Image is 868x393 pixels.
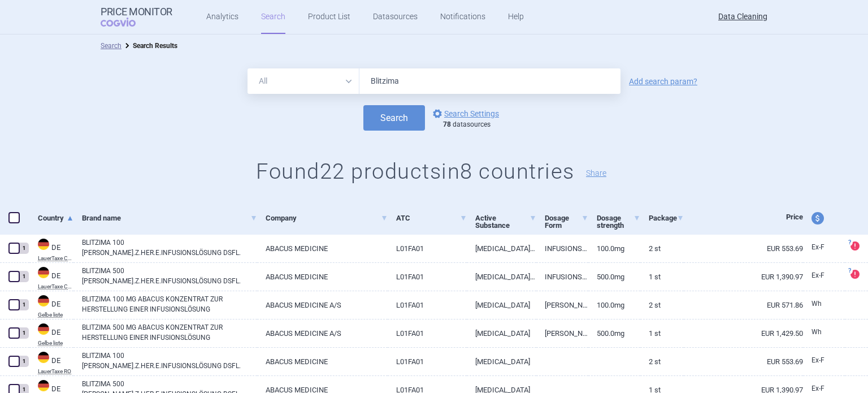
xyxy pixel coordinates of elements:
a: Company [266,204,387,232]
a: DEDEGelbe liste [29,322,73,346]
abbr: Gelbe liste — Gelbe Liste online database by Medizinische Medien Informations GmbH (MMI), Germany [38,340,73,346]
a: EUR 571.86 [684,291,803,319]
a: Dosage Form [545,204,588,239]
a: Wh [803,296,845,313]
a: 1 ST [640,319,684,347]
a: [MEDICAL_DATA] 500 MG [467,263,536,291]
a: BLITZIMA 500 MG ABACUS KONZENTRAT ZUR HERSTELLUNG EINER INFUSIONSLÖSUNG [82,322,257,343]
a: EUR 553.69 [684,348,803,375]
span: ? [846,239,853,246]
span: COGVIO [101,18,151,27]
span: ? [846,267,853,274]
a: BLITZIMA 100 MG ABACUS KONZENTRAT ZUR HERSTELLUNG EINER INFUSIONSLÖSUNG [82,294,257,314]
a: EUR 553.69 [684,235,803,262]
a: L01FA01 [388,348,467,375]
a: 2 St [640,235,684,262]
a: 500.0mg [588,319,640,347]
strong: Price Monitor [101,6,172,18]
a: [MEDICAL_DATA] [467,291,536,319]
img: Germany [38,267,49,278]
a: Wh [803,324,845,341]
a: ABACUS MEDICINE A/S [257,291,387,319]
a: DEDEGelbe liste [29,294,73,318]
button: Search [363,105,425,131]
a: ABACUS MEDICINE [257,235,387,262]
a: 100.0mg [588,235,640,262]
a: Price MonitorCOGVIO [101,6,172,28]
a: L01FA01 [388,263,467,291]
img: Germany [38,295,49,306]
div: 1 [19,327,29,339]
a: Active Substance [475,204,536,239]
a: L01FA01 [388,235,467,262]
span: Ex-factory price [811,243,824,251]
a: [PERSON_NAME]. ZUR [PERSON_NAME]. E. INF.-LSG. [536,291,588,319]
a: INFUSIONSLÖSUNGSKONZENTRAT [536,263,588,291]
div: 1 [19,243,29,254]
a: DEDELauerTaxe CGM [29,266,73,290]
strong: 78 [443,120,451,128]
span: Price [786,213,803,221]
a: EUR 1,429.50 [684,319,803,347]
a: Search Settings [431,107,499,120]
a: EUR 1,390.97 [684,263,803,291]
span: Wholesale price without VAT [811,328,822,336]
a: ? [850,269,864,278]
a: Brand name [82,204,257,232]
a: L01FA01 [388,291,467,319]
span: Ex-factory price [811,271,824,279]
a: Dosage strength [597,204,640,239]
a: Ex-F [803,239,845,256]
div: 1 [19,299,29,310]
a: DEDELauerTaxe CGM [29,237,73,261]
img: Germany [38,380,49,391]
a: Ex-F [803,267,845,284]
a: 100.0mg [588,291,640,319]
a: Ex-F [803,352,845,369]
abbr: Gelbe liste — Gelbe Liste online database by Medizinische Medien Informations GmbH (MMI), Germany [38,312,73,318]
a: [MEDICAL_DATA] [467,348,536,375]
div: 1 [19,356,29,367]
a: INFUSIONSLÖSUNGSKONZENTRAT [536,235,588,262]
div: 1 [19,271,29,282]
a: ATC [396,204,467,232]
button: Share [586,169,606,177]
abbr: LauerTaxe CGM — Complex database for German drug information provided by commercial provider CGM ... [38,256,73,261]
img: Germany [38,239,49,250]
span: Ex-factory price [811,385,824,392]
a: Country [38,204,73,232]
a: ABACUS MEDICINE [257,263,387,291]
a: Search [101,42,121,50]
a: BLITZIMA 500 [PERSON_NAME].Z.HER.E.INFUSIONSLÖSUNG DSFL. [82,266,257,286]
a: ABACUS MEDICINE A/S [257,319,387,347]
a: ? [850,241,864,250]
a: [PERSON_NAME]. ZUR [PERSON_NAME]. E. INF.-LSG. [536,319,588,347]
abbr: LauerTaxe RO — Complex database for German drug information, equivalent to CGM Lauer-Taxe provide... [38,369,73,374]
abbr: LauerTaxe CGM — Complex database for German drug information provided by commercial provider CGM ... [38,284,73,290]
a: Package [649,204,684,232]
li: Search Results [121,40,177,51]
li: Search [101,40,121,51]
a: [MEDICAL_DATA] [467,319,536,347]
a: BLITZIMA 100 [PERSON_NAME].Z.HER.E.INFUSIONSLÖSUNG DSFL. [82,351,257,371]
a: ABACUS MEDICINE [257,348,387,375]
span: Ex-factory price [811,356,824,364]
a: 1 St [640,263,684,291]
a: L01FA01 [388,319,467,347]
img: Germany [38,323,49,335]
img: Germany [38,352,49,363]
a: 500.0mg [588,263,640,291]
a: 2 St [640,348,684,375]
a: BLITZIMA 100 [PERSON_NAME].Z.HER.E.INFUSIONSLÖSUNG DSFL. [82,237,257,258]
a: 2 ST [640,291,684,319]
div: datasources [443,120,505,129]
a: DEDELauerTaxe RO [29,351,73,374]
a: Add search param? [629,77,697,85]
span: Wholesale price without VAT [811,300,822,308]
a: [MEDICAL_DATA] 100 MG [467,235,536,262]
strong: Search Results [133,42,177,50]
